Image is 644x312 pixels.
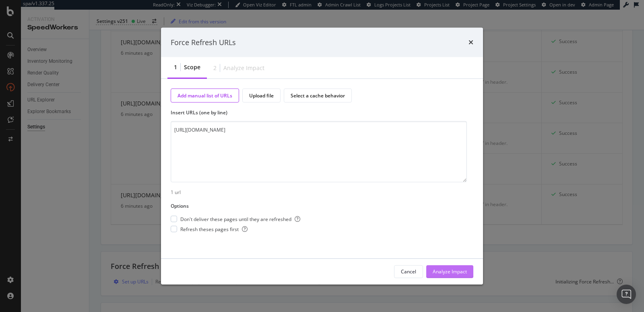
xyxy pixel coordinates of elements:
textarea: [URL][DOMAIN_NAME] [171,121,467,182]
div: 1 [174,63,177,71]
div: Cancel [401,268,416,275]
div: Add manual list of URLs [178,92,232,99]
div: 2 [213,64,217,72]
div: Upload file [249,92,274,99]
div: Options [171,202,189,209]
div: 1 url [171,189,473,196]
div: times [469,37,473,48]
label: Insert URLs (one by line) [171,109,467,116]
span: Refresh theses pages first [180,226,248,233]
button: Cancel [394,265,423,278]
div: Analyze Impact [223,64,264,72]
div: Open Intercom Messenger [617,285,636,304]
div: modal [161,27,483,285]
div: Scope [184,63,200,71]
div: Analyze Impact [433,268,467,275]
span: Don't deliver these pages until they are refreshed [180,215,300,222]
div: Force Refresh URLs [171,37,236,48]
button: Analyze Impact [426,265,473,278]
div: Select a cache behavior [291,92,345,99]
